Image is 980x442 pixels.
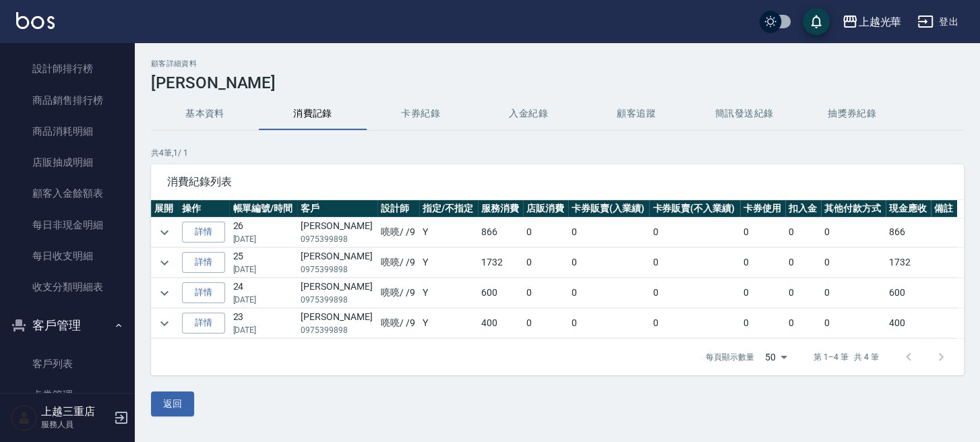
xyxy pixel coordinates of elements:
th: 操作 [179,200,230,218]
td: [PERSON_NAME] [297,309,377,338]
a: 設計師排行榜 [5,53,129,84]
td: 0 [568,248,649,278]
th: 帳單編號/時間 [229,200,297,218]
td: 0 [523,309,568,338]
td: 0 [821,218,886,247]
td: 1732 [886,248,931,278]
p: 第 1–4 筆 共 4 筆 [814,351,879,363]
button: expand row [154,222,175,243]
span: 消費紀錄列表 [167,175,948,189]
td: 0 [740,309,785,338]
td: 0 [523,278,568,308]
td: 喨喨 / /9 [377,278,419,308]
td: 0 [523,218,568,247]
td: [PERSON_NAME] [297,248,377,278]
td: 0 [785,248,821,278]
td: 0 [523,248,568,278]
td: 600 [886,278,931,308]
td: 0 [785,278,821,308]
a: 每日非現金明細 [5,210,129,241]
a: 每日收支明細 [5,241,129,272]
td: 喨喨 / /9 [377,248,419,278]
td: 25 [229,248,297,278]
button: expand row [154,253,175,273]
a: 詳情 [182,282,225,303]
div: 50 [760,339,792,375]
button: 基本資料 [151,98,259,130]
td: Y [419,218,478,247]
h2: 顧客詳細資料 [151,59,964,68]
a: 顧客入金餘額表 [5,178,129,209]
td: Y [419,248,478,278]
p: [DATE] [233,233,294,245]
a: 收支分類明細表 [5,272,129,303]
td: 0 [568,218,649,247]
td: 0 [740,248,785,278]
td: 400 [886,309,931,338]
td: 喨喨 / /9 [377,218,419,247]
th: 備註 [931,200,957,218]
div: 上越光華 [858,13,901,30]
button: 顧客追蹤 [582,98,690,130]
a: 店販抽成明細 [5,147,129,178]
a: 商品銷售排行榜 [5,85,129,116]
p: 服務人員 [41,418,110,431]
td: 0 [649,278,739,308]
p: 每頁顯示數量 [706,351,754,363]
td: 1732 [478,248,523,278]
button: save [803,8,830,35]
p: 0975399898 [301,233,374,245]
td: 0 [740,278,785,308]
a: 卡券管理 [5,379,129,410]
button: 消費記錄 [259,98,367,130]
img: Person [11,404,38,431]
h3: [PERSON_NAME] [151,73,964,92]
td: 0 [649,218,739,247]
td: 866 [886,218,931,247]
th: 服務消費 [478,200,523,218]
td: 400 [478,309,523,338]
td: [PERSON_NAME] [297,218,377,247]
th: 卡券使用 [740,200,785,218]
td: 0 [568,309,649,338]
button: 客戶管理 [5,308,129,343]
td: 600 [478,278,523,308]
td: 26 [229,218,297,247]
td: 23 [229,309,297,338]
th: 其他付款方式 [821,200,886,218]
p: 0975399898 [301,324,374,336]
th: 卡券販賣(入業績) [568,200,649,218]
td: 0 [649,309,739,338]
td: [PERSON_NAME] [297,278,377,308]
button: 卡券紀錄 [367,98,474,130]
img: Logo [16,12,55,29]
td: 0 [821,309,886,338]
td: 0 [785,218,821,247]
p: 0975399898 [301,263,374,276]
th: 展開 [151,200,179,218]
th: 現金應收 [886,200,931,218]
button: 簡訊發送紀錄 [690,98,798,130]
a: 詳情 [182,222,225,243]
th: 客戶 [297,200,377,218]
button: 抽獎券紀錄 [798,98,906,130]
button: 登出 [912,9,964,34]
td: 866 [478,218,523,247]
p: [DATE] [233,263,294,276]
td: 24 [229,278,297,308]
button: expand row [154,283,175,303]
td: 0 [568,278,649,308]
button: expand row [154,313,175,334]
td: Y [419,278,478,308]
th: 扣入金 [785,200,821,218]
td: 0 [785,309,821,338]
th: 店販消費 [523,200,568,218]
td: Y [419,309,478,338]
th: 設計師 [377,200,419,218]
p: 0975399898 [301,294,374,306]
td: 0 [821,278,886,308]
button: 入金紀錄 [474,98,582,130]
button: 上越光華 [836,8,907,36]
p: [DATE] [233,324,294,336]
th: 卡券販賣(不入業績) [649,200,739,218]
